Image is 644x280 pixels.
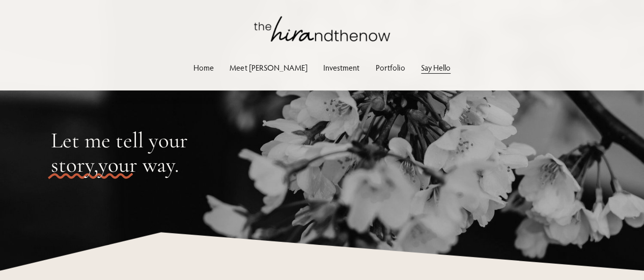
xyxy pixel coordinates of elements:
a: Home [193,61,214,75]
a: Investment [323,61,359,75]
a: Portfolio [376,61,405,75]
span: your way [98,151,175,178]
h2: Let me tell your story . [51,128,270,177]
img: thehirandthenow [254,16,390,42]
span: , [94,151,98,178]
a: Meet [PERSON_NAME] [230,61,307,75]
a: Say Hello [421,61,451,75]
